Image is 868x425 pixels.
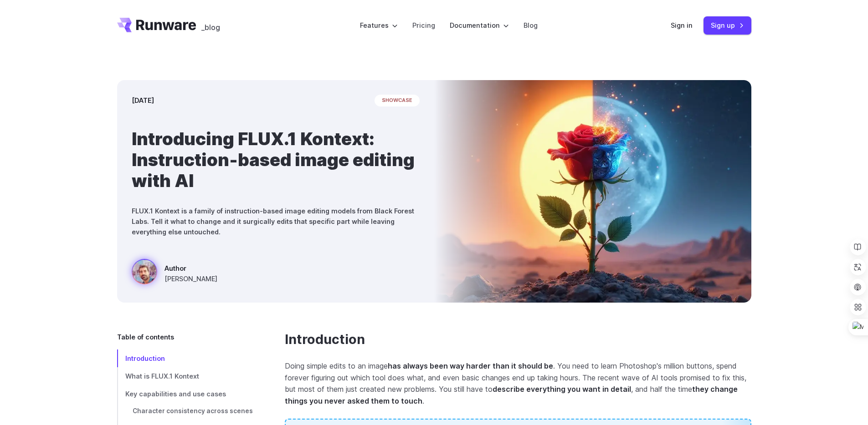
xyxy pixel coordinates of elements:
span: showcase [375,95,420,106]
label: Features [360,20,398,30]
a: Character consistency across scenes [117,403,256,420]
span: Author [164,263,217,273]
a: Introduction [285,332,365,348]
a: Introduction [117,349,256,367]
p: Doing simple edits to an image . You need to learn Photoshop's million buttons, spend forever fig... [285,360,751,407]
label: Documentation [450,20,509,30]
span: [PERSON_NAME] [164,273,217,284]
strong: describe everything you want in detail [493,385,631,394]
a: Surreal rose in a desert landscape, split between day and night with the sun and moon aligned beh... [132,259,217,288]
img: Surreal rose in a desert landscape, split between day and night with the sun and moon aligned beh... [434,80,751,303]
a: Sign up [704,16,751,34]
span: Table of contents [117,332,174,342]
a: Go to / [117,18,196,32]
a: Key capabilities and use cases [117,385,256,403]
span: Key capabilities and use cases [125,390,226,398]
a: Pricing [412,20,435,30]
span: _blog [201,24,220,31]
a: What is FLUX.1 Kontext [117,367,256,385]
p: FLUX.1 Kontext is a family of instruction-based image editing models from Black Forest Labs. Tell... [132,206,420,237]
a: Blog [524,20,538,30]
a: Sign in [671,20,693,30]
strong: has always been way harder than it should be [388,361,553,370]
span: Introduction [125,354,165,362]
time: [DATE] [132,95,154,106]
span: What is FLUX.1 Kontext [125,372,199,380]
h1: Introducing FLUX.1 Kontext: Instruction-based image editing with AI [132,128,420,191]
span: Character consistency across scenes [133,407,253,415]
a: _blog [201,18,220,32]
